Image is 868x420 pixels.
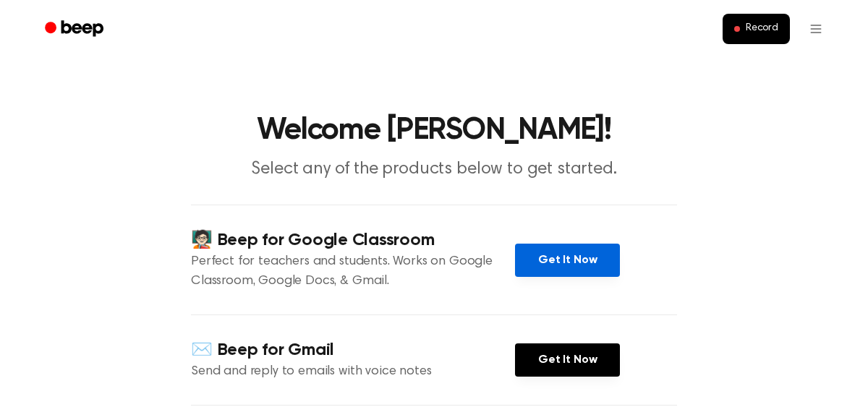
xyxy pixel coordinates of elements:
h4: ✉️ Beep for Gmail [191,338,515,362]
h1: Welcome [PERSON_NAME]! [64,116,804,146]
p: Send and reply to emails with voice notes [191,362,515,382]
button: Record [723,14,790,44]
button: Open menu [799,12,833,46]
a: Get It Now [515,343,620,377]
p: Select any of the products below to get started. [156,158,712,181]
a: Beep [35,15,116,43]
a: Get It Now [515,244,620,277]
span: Record [746,22,778,35]
p: Perfect for teachers and students. Works on Google Classroom, Google Docs, & Gmail. [191,252,515,291]
h4: 🧑🏻‍🏫 Beep for Google Classroom [191,228,515,252]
